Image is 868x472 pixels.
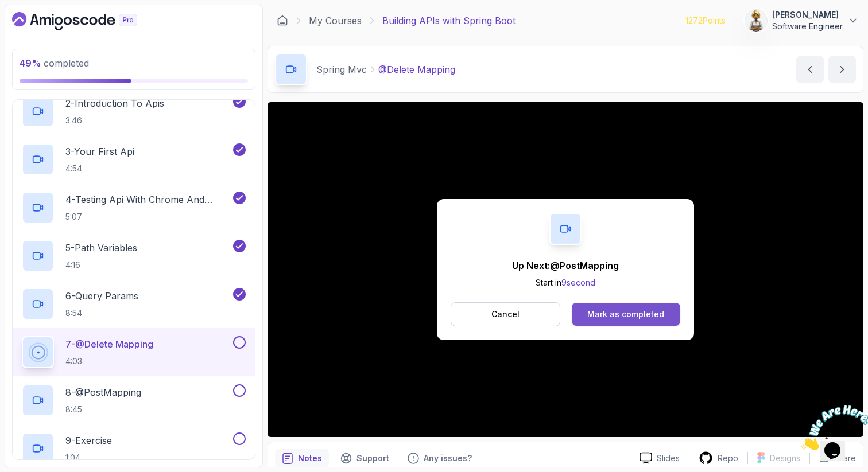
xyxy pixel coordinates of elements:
[401,449,479,467] button: Feedback button
[65,289,138,303] p: 6 - Query Params
[630,452,689,464] a: Slides
[65,307,138,319] p: 8:54
[22,192,246,224] button: 4-Testing Api With Chrome And Intellij5:07
[561,278,595,287] span: 9 second
[65,145,134,158] p: 3 - Your First Api
[718,453,738,464] p: Repo
[20,57,41,69] span: 49 %
[5,5,9,14] span: 1
[316,63,367,76] p: Spring Mvc
[745,10,767,32] img: user profile image
[12,12,164,30] a: Dashboard
[772,9,843,21] p: [PERSON_NAME]
[796,56,824,83] button: previous content
[22,336,246,368] button: 7-@Delete Mapping4:03
[65,163,134,174] p: 4:54
[572,303,680,326] button: Mark as completed
[65,241,137,255] p: 5 - Path Variables
[65,259,137,271] p: 4:16
[491,309,520,320] p: Cancel
[22,143,246,175] button: 3-Your First Api4:54
[22,432,246,465] button: 9-Exercise1:04
[22,240,246,272] button: 5-Path Variables4:16
[828,56,856,83] button: next content
[512,277,619,288] p: Start in
[22,384,246,416] button: 8-@PostMapping8:45
[65,404,141,415] p: 8:45
[65,385,141,399] p: 8 - @PostMapping
[587,309,664,320] div: Mark as completed
[20,57,89,69] span: completed
[424,453,472,464] p: Any issues?
[657,453,680,464] p: Slides
[277,15,288,26] a: Dashboard
[689,451,747,465] a: Repo
[65,115,164,126] p: 3:46
[65,356,153,367] p: 4:03
[772,21,843,32] p: Software Engineer
[22,288,246,320] button: 6-Query Params8:54
[685,15,726,26] p: 1272 Points
[65,337,153,351] p: 7 - @Delete Mapping
[745,9,859,32] button: user profile image[PERSON_NAME]Software Engineer
[275,449,329,467] button: notes button
[809,453,856,464] button: Share
[512,259,619,272] p: Up Next: @PostMapping
[65,96,164,110] p: 2 - Introduction To Apis
[309,14,362,28] a: My Courses
[382,14,516,28] p: Building APIs with Spring Boot
[65,211,231,223] p: 5:07
[298,453,322,464] p: Notes
[378,63,455,76] p: @Delete Mapping
[22,95,246,127] button: 2-Introduction To Apis3:46
[65,434,112,447] p: 9 - Exercise
[65,452,112,463] p: 1:04
[5,5,76,50] img: Chat attention grabber
[334,449,396,467] button: Support button
[451,302,560,326] button: Cancel
[268,102,863,437] iframe: 7 - @Delete Mapping
[797,400,868,455] iframe: chat widget
[65,193,231,206] p: 4 - Testing Api With Chrome And Intellij
[770,453,800,464] p: Designs
[356,453,389,464] p: Support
